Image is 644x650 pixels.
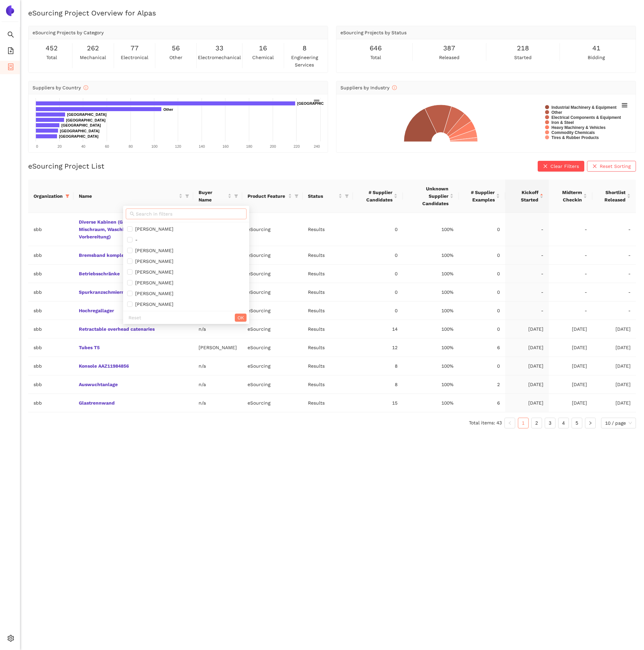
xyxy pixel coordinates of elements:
th: this column's title is Name,this column is sortable [73,180,193,213]
span: Buyer Name [199,189,226,203]
span: filter [345,194,349,198]
span: - [132,237,138,242]
td: [DATE] [592,375,636,394]
text: 200 [270,144,276,148]
td: [DATE] [549,338,592,357]
span: info-circle [392,85,397,90]
td: sbb [28,394,73,412]
td: Results [303,213,353,246]
td: 100% [403,301,459,320]
th: this column's title is Buyer Name,this column is sortable [193,180,242,213]
td: - [549,283,592,301]
td: - [505,265,549,283]
text: 20 [58,144,62,148]
td: 0 [459,246,505,265]
span: # Supplier Candidates [358,189,392,203]
span: filter [64,191,71,201]
h2: eSourcing Project List [28,161,104,171]
span: filter [234,194,238,198]
td: [DATE] [549,394,592,412]
span: electronical [121,54,148,61]
span: filter [184,191,191,201]
span: engineering services [285,54,324,68]
td: 0 [353,301,403,320]
td: - [592,265,636,283]
td: [DATE] [505,394,549,412]
span: 77 [130,43,139,53]
td: - [549,301,592,320]
span: filter [293,191,300,201]
td: sbb [28,246,73,265]
th: this column's title is Midterm Checkin,this column is sortable [549,180,592,213]
text: 60 [105,144,109,148]
input: Search in filters [136,210,243,218]
text: [GEOGRAPHIC_DATA] [297,101,337,105]
td: - [549,213,592,246]
td: n/a [193,357,242,375]
td: eSourcing [242,338,303,357]
span: container [7,61,14,75]
span: electromechanical [198,54,241,61]
span: filter [65,194,69,198]
span: other [169,54,182,61]
td: n/a [193,320,242,338]
a: 5 [572,418,582,428]
td: 15 [353,394,403,412]
button: closeReset Sorting [587,161,636,172]
text: 220 [293,144,300,148]
td: Results [303,357,353,375]
span: bidding [588,54,605,61]
td: eSourcing [242,394,303,412]
span: filter [185,194,189,198]
span: info-circle [84,85,88,90]
span: [PERSON_NAME] [132,226,173,232]
td: Results [303,265,353,283]
span: 33 [215,43,223,53]
span: Unknown Supplier Candidates [408,185,448,207]
span: Midterm Checkin [554,189,582,203]
span: [PERSON_NAME] [132,301,173,307]
text: Electrical Components & Equipment [551,115,621,120]
span: [PERSON_NAME] [132,248,173,253]
td: sbb [28,320,73,338]
a: 4 [558,418,569,428]
span: Reset Sorting [600,162,631,170]
td: 6 [459,338,505,357]
td: sbb [28,357,73,375]
span: Suppliers by Industry [340,85,397,90]
li: Total items: 43 [469,418,502,428]
span: filter [294,194,299,198]
th: this column's title is Status,this column is sortable [303,180,353,213]
td: eSourcing [242,301,303,320]
td: eSourcing [242,283,303,301]
span: total [370,54,381,61]
text: 160 [222,144,228,148]
td: 2 [459,375,505,394]
button: closeClear Filters [538,161,584,172]
text: 180 [246,144,252,148]
td: sbb [28,338,73,357]
span: 8 [303,43,307,53]
span: 262 [87,43,99,53]
td: sbb [28,301,73,320]
text: [GEOGRAPHIC_DATA] [67,112,107,117]
text: 40 [81,144,85,148]
th: this column's title is # Supplier Examples,this column is sortable [459,180,505,213]
span: search [7,29,14,42]
text: [GEOGRAPHIC_DATA] [60,129,100,133]
a: 3 [545,418,555,428]
span: Status [308,192,337,200]
button: OK [235,314,247,322]
button: right [585,418,596,428]
td: 0 [459,265,505,283]
td: 0 [459,283,505,301]
span: 41 [592,43,600,53]
td: [DATE] [505,320,549,338]
td: n/a [193,394,242,412]
td: [DATE] [505,357,549,375]
td: 0 [353,246,403,265]
span: total [46,54,57,61]
span: started [514,54,532,61]
span: Kickoff Started [511,189,538,203]
td: [DATE] [592,338,636,357]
